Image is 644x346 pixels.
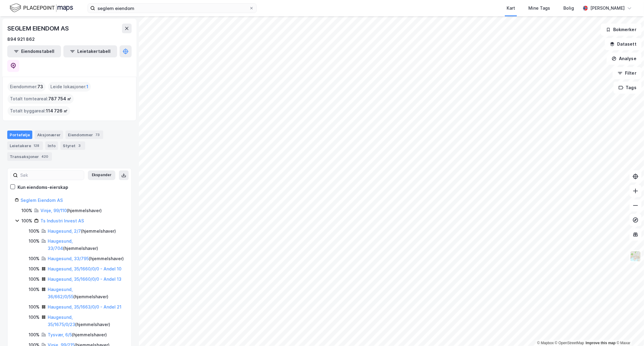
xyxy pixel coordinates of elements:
a: Seglem Eiendom AS [21,198,63,203]
a: Haugesund, 35/1660/0/0 - Andel 10 [48,266,121,271]
div: 128 [32,143,40,149]
div: [PERSON_NAME] [590,5,625,12]
div: SEGLEM EIENDOM AS [7,24,70,33]
a: Ts Industri Invest AS [40,218,84,223]
input: Søk [18,171,84,180]
button: Tags [614,82,642,94]
div: 100% [29,276,40,283]
div: ( hjemmelshaver ) [40,207,102,214]
div: 100% [29,331,40,338]
div: 100% [29,238,40,245]
img: logo.f888ab2527a4732fd821a326f86c7f29.svg [10,3,73,13]
div: Eiendommer [66,131,103,139]
button: Bokmerker [601,24,642,36]
span: 1 [86,83,88,90]
button: Eiendomstabell [7,45,61,57]
div: 100% [21,207,32,214]
img: Z [630,251,641,262]
div: ( hjemmelshaver ) [48,286,124,300]
a: Tysvær, 6/5 [48,332,72,337]
button: Filter [613,67,642,79]
div: 100% [29,228,40,235]
div: 894 921 862 [7,36,35,43]
iframe: Chat Widget [614,317,644,346]
button: Ekspander [88,170,115,180]
div: Kontrollprogram for chat [614,317,644,346]
div: Portefølje [7,131,32,139]
div: Kart [507,5,515,12]
div: 100% [29,255,40,262]
a: Haugesund, 36/662/0/55 [48,287,73,299]
div: Info [45,141,58,150]
div: 73 [94,132,101,138]
div: 100% [29,286,40,293]
a: Haugesund, 35/1675/0/23 [48,315,75,327]
span: 73 [37,83,43,90]
button: Datasett [605,38,642,50]
a: Improve this map [586,341,616,345]
a: Haugesund, 33/795 [48,256,89,261]
div: ( hjemmelshaver ) [48,255,124,262]
div: Leietakere [7,141,43,150]
div: Aksjonærer [35,131,63,139]
div: Bolig [563,5,574,12]
div: ( hjemmelshaver ) [48,228,116,235]
div: 100% [21,217,32,225]
input: Søk på adresse, matrikkel, gårdeiere, leietakere eller personer [95,4,249,13]
a: Haugesund, 35/1663/0/0 - Andel 21 [48,304,121,309]
div: 100% [29,303,40,311]
a: OpenStreetMap [555,341,584,345]
a: Mapbox [537,341,554,345]
div: 420 [40,154,50,160]
div: Mine Tags [528,5,550,12]
a: Vinje, 99/110 [40,208,67,213]
div: Totalt tomteareal : [8,94,74,104]
a: Haugesund, 2/7 [48,228,81,234]
div: 3 [77,143,83,149]
div: Styret [60,141,85,150]
a: Haugesund, 33/704 [48,238,73,251]
div: Kun eiendoms-eierskap [18,184,68,191]
div: Eiendommer : [8,82,46,92]
div: Totalt byggareal : [8,106,70,116]
button: Leietakertabell [63,45,117,57]
a: Haugesund, 35/1660/0/0 - Andel 13 [48,276,121,282]
button: Analyse [607,53,642,65]
div: 100% [29,314,40,321]
div: Transaksjoner [7,152,52,161]
div: ( hjemmelshaver ) [48,314,124,328]
div: ( hjemmelshaver ) [48,331,107,338]
div: Leide lokasjoner : [48,82,91,92]
span: 114 726 ㎡ [46,107,68,115]
div: 100% [29,265,40,273]
span: 787 754 ㎡ [48,95,71,102]
div: ( hjemmelshaver ) [48,238,124,252]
